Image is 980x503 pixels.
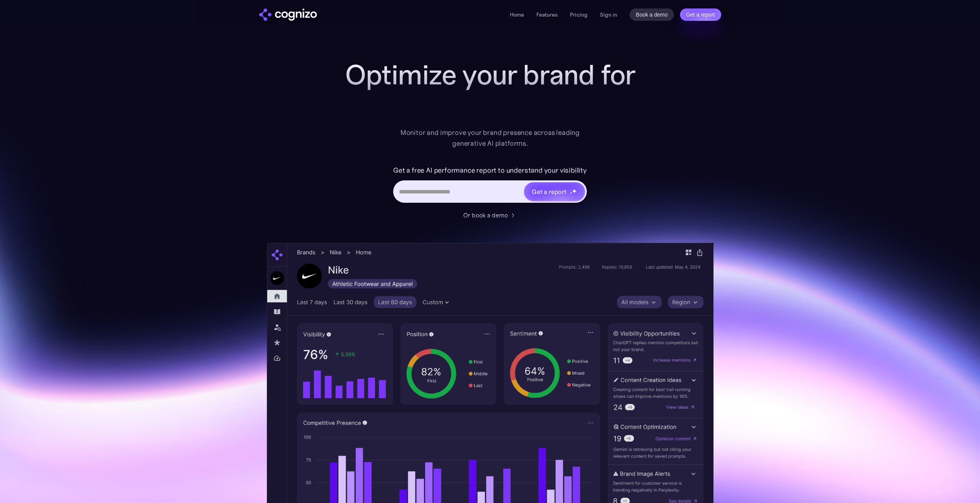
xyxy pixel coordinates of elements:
a: Or book a demo [463,210,517,220]
a: home [259,8,317,21]
a: Get a report [680,8,721,21]
img: star [570,192,573,194]
a: Pricing [570,11,588,18]
form: Hero URL Input Form [393,164,587,207]
a: Sign in [600,10,617,19]
label: Get a free AI performance report to understand your visibility [393,164,587,177]
a: Home [510,11,524,18]
h1: Optimize your brand for [336,59,644,90]
a: Get a reportstarstarstar [523,182,586,202]
div: Or book a demo [463,210,508,220]
a: Features [536,11,558,18]
img: star [570,189,571,190]
div: Get a report [532,187,566,196]
a: Book a demo [630,8,674,21]
img: cognizo logo [259,8,317,21]
img: star [572,188,577,193]
div: Monitor and improve your brand presence across leading generative AI platforms. [395,127,585,149]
